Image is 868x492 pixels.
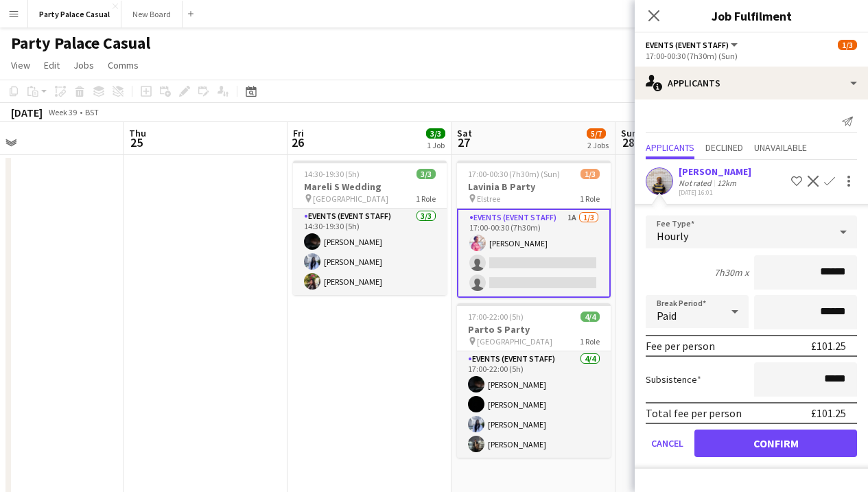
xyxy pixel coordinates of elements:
[38,56,65,74] a: Edit
[293,127,304,139] span: Fri
[457,180,611,193] h3: Lavinia B Party
[619,134,637,150] span: 28
[427,140,445,150] div: 1 Job
[121,1,183,27] button: New Board
[646,51,857,61] div: 17:00-00:30 (7h30m) (Sun)
[457,351,611,458] app-card-role: Events (Event Staff)4/417:00-22:00 (5h)[PERSON_NAME][PERSON_NAME][PERSON_NAME][PERSON_NAME]
[621,127,637,139] span: Sun
[129,127,146,139] span: Thu
[455,134,472,150] span: 27
[714,266,749,279] div: 7h30m x
[714,178,739,188] div: 12km
[293,209,447,295] app-card-role: Events (Event Staff)3/314:30-19:30 (5h)[PERSON_NAME][PERSON_NAME][PERSON_NAME]
[28,1,121,27] button: Party Palace Casual
[457,161,611,298] app-job-card: 17:00-00:30 (7h30m) (Sun)1/3Lavinia B Party Elstree1 RoleEvents (Event Staff)1A1/317:00-00:30 (7h...
[587,140,609,150] div: 2 Jobs
[11,59,30,71] span: View
[291,134,304,150] span: 26
[426,128,445,139] span: 3/3
[85,107,99,117] div: BST
[468,312,524,322] span: 17:00-22:00 (5h)
[754,143,807,152] span: Unavailable
[477,336,552,347] span: [GEOGRAPHIC_DATA]
[646,373,701,386] label: Subsistence
[646,40,729,50] span: Events (Event Staff)
[11,33,150,54] h1: Party Palace Casual
[293,161,447,295] app-job-card: 14:30-19:30 (5h)3/3Mareli S Wedding [GEOGRAPHIC_DATA]1 RoleEvents (Event Staff)3/314:30-19:30 (5h...
[705,143,743,152] span: Declined
[44,59,60,71] span: Edit
[477,194,500,204] span: Elstree
[108,59,139,71] span: Comms
[293,180,447,193] h3: Mareli S Wedding
[417,169,436,179] span: 3/3
[635,67,868,99] div: Applicants
[580,194,600,204] span: 1 Role
[838,40,857,50] span: 1/3
[679,188,751,197] div: [DATE] 16:01
[646,406,742,420] div: Total fee per person
[635,7,868,25] h3: Job Fulfilment
[580,336,600,347] span: 1 Role
[657,309,677,323] span: Paid
[457,323,611,336] h3: Parto S Party
[646,339,715,353] div: Fee per person
[646,430,689,457] button: Cancel
[657,229,688,243] span: Hourly
[811,339,846,353] div: £101.25
[580,169,600,179] span: 1/3
[646,40,740,50] button: Events (Event Staff)
[679,165,751,178] div: [PERSON_NAME]
[73,59,94,71] span: Jobs
[68,56,99,74] a: Jobs
[811,406,846,420] div: £101.25
[5,56,36,74] a: View
[694,430,857,457] button: Confirm
[45,107,80,117] span: Week 39
[313,194,388,204] span: [GEOGRAPHIC_DATA]
[580,312,600,322] span: 4/4
[416,194,436,204] span: 1 Role
[468,169,560,179] span: 17:00-00:30 (7h30m) (Sun)
[102,56,144,74] a: Comms
[457,209,611,298] app-card-role: Events (Event Staff)1A1/317:00-00:30 (7h30m)[PERSON_NAME]
[457,127,472,139] span: Sat
[646,143,694,152] span: Applicants
[11,106,43,119] div: [DATE]
[679,178,714,188] div: Not rated
[304,169,360,179] span: 14:30-19:30 (5h)
[127,134,146,150] span: 25
[587,128,606,139] span: 5/7
[457,303,611,458] app-job-card: 17:00-22:00 (5h)4/4Parto S Party [GEOGRAPHIC_DATA]1 RoleEvents (Event Staff)4/417:00-22:00 (5h)[P...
